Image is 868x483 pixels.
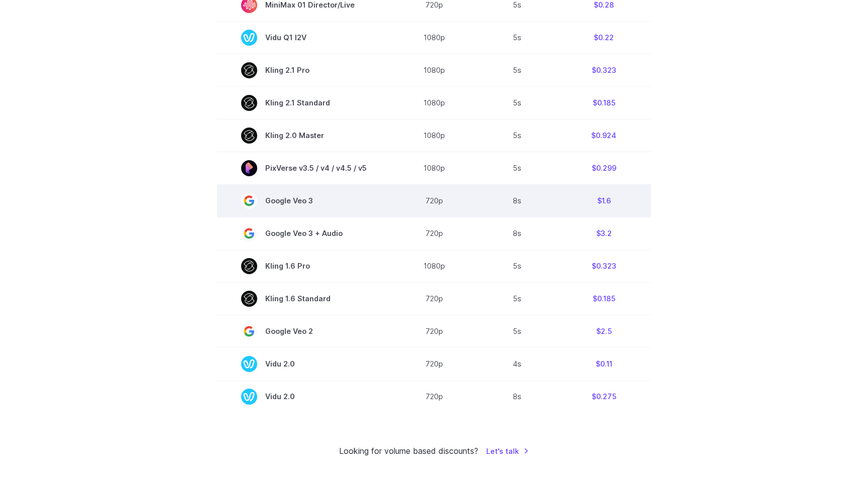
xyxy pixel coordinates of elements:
[241,160,367,176] span: PixVerse v3.5 / v4 / v4.5 / v5
[391,315,477,347] td: 720p
[241,356,367,372] span: Vidu 2.0
[557,250,651,282] td: $0.323
[391,119,477,152] td: 1080p
[486,445,529,457] a: Let's talk
[557,152,651,184] td: $0.299
[557,184,651,217] td: $1.6
[241,193,367,209] span: Google Veo 3
[557,282,651,315] td: $0.185
[557,217,651,250] td: $3.2
[339,445,478,458] small: Looking for volume based discounts?
[391,54,477,86] td: 1080p
[391,21,477,54] td: 1080p
[391,282,477,315] td: 720p
[241,258,367,274] span: Kling 1.6 Pro
[391,250,477,282] td: 1080p
[477,21,557,54] td: 5s
[477,184,557,217] td: 8s
[241,323,367,339] span: Google Veo 2
[477,347,557,380] td: 4s
[391,380,477,413] td: 720p
[241,291,367,307] span: Kling 1.6 Standard
[477,86,557,119] td: 5s
[557,380,651,413] td: $0.275
[241,95,367,111] span: Kling 2.1 Standard
[477,54,557,86] td: 5s
[557,54,651,86] td: $0.323
[557,86,651,119] td: $0.185
[391,152,477,184] td: 1080p
[477,217,557,250] td: 8s
[477,315,557,347] td: 5s
[557,347,651,380] td: $0.11
[391,86,477,119] td: 1080p
[241,389,367,405] span: Vidu 2.0
[477,282,557,315] td: 5s
[241,225,367,241] span: Google Veo 3 + Audio
[477,152,557,184] td: 5s
[391,217,477,250] td: 720p
[557,21,651,54] td: $0.22
[557,315,651,347] td: $2.5
[477,119,557,152] td: 5s
[477,250,557,282] td: 5s
[241,128,367,144] span: Kling 2.0 Master
[241,62,367,78] span: Kling 2.1 Pro
[391,184,477,217] td: 720p
[241,30,367,46] span: Vidu Q1 I2V
[391,347,477,380] td: 720p
[477,380,557,413] td: 8s
[557,119,651,152] td: $0.924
